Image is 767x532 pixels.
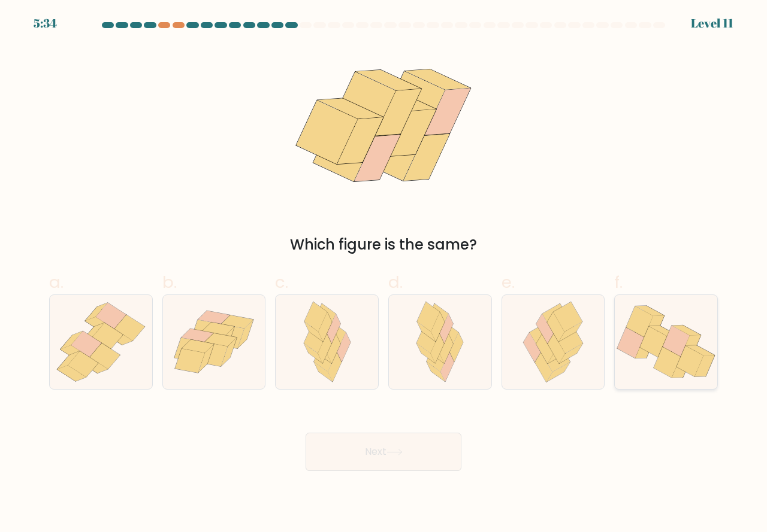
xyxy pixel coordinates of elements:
[502,270,515,294] span: e.
[306,433,461,471] button: Next
[691,14,733,32] div: Level 11
[275,270,288,294] span: c.
[614,270,623,294] span: f.
[34,14,57,32] div: 5:34
[56,234,711,256] div: Which figure is the same?
[388,270,403,294] span: d.
[49,270,64,294] span: a.
[162,270,177,294] span: b.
